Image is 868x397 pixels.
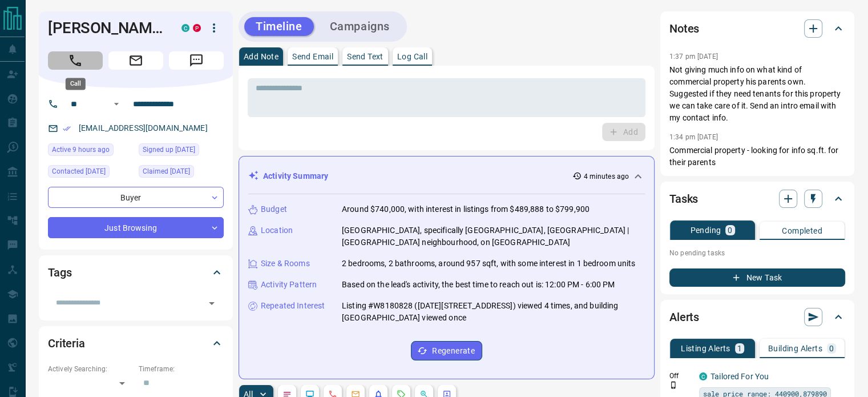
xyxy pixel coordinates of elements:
[342,300,645,324] p: Listing #W8180828 ([DATE][STREET_ADDRESS]) viewed 4 times, and building [GEOGRAPHIC_DATA] viewed ...
[584,171,629,182] p: 4 minutes ago
[48,165,133,181] div: Thu Oct 02 2025
[710,372,769,381] a: Tailored For You
[193,24,201,32] div: property.ca
[669,381,677,389] svg: Push Notification Only
[139,364,224,374] p: Timeframe:
[411,341,482,360] button: Regenerate
[397,53,427,61] p: Log Call
[669,15,845,42] div: Notes
[52,166,106,177] span: Contacted [DATE]
[261,224,293,236] p: Location
[48,187,224,208] div: Buyer
[248,166,645,187] div: Activity Summary4 minutes ago
[318,17,401,36] button: Campaigns
[261,203,287,215] p: Budget
[261,258,310,270] p: Size & Rooms
[669,190,698,208] h2: Tasks
[342,258,635,270] p: 2 bedrooms, 2 bathrooms, around 957 sqft, with some interest in 1 bedroom units
[52,144,110,155] span: Active 9 hours ago
[48,334,85,352] h2: Criteria
[669,53,718,61] p: 1:37 pm [DATE]
[669,268,845,287] button: New Task
[48,51,103,70] span: Call
[669,244,845,262] p: No pending tasks
[139,165,224,181] div: Wed Sep 27 2023
[342,279,615,291] p: Based on the lead's activity, the best time to reach out is: 12:00 PM - 6:00 PM
[347,53,383,61] p: Send Text
[737,344,742,352] p: 1
[681,344,730,352] p: Listing Alerts
[342,224,645,248] p: [GEOGRAPHIC_DATA], specifically [GEOGRAPHIC_DATA], [GEOGRAPHIC_DATA] | [GEOGRAPHIC_DATA] neighbou...
[79,123,208,133] a: [EMAIL_ADDRESS][DOMAIN_NAME]
[829,344,834,352] p: 0
[669,19,699,38] h2: Notes
[143,166,190,177] span: Claimed [DATE]
[244,53,278,61] p: Add Note
[48,330,224,357] div: Criteria
[768,344,822,352] p: Building Alerts
[263,170,328,182] p: Activity Summary
[244,17,314,36] button: Timeline
[181,24,189,32] div: condos.ca
[63,125,71,133] svg: Email Verified
[48,19,164,37] h1: [PERSON_NAME]
[48,364,133,374] p: Actively Searching:
[782,227,822,235] p: Completed
[669,64,845,124] p: Not giving much info on what kind of commercial property his parents own. Suggested if they need ...
[261,300,325,312] p: Repeated Interest
[169,51,224,70] span: Message
[143,144,195,155] span: Signed up [DATE]
[292,53,333,61] p: Send Email
[48,263,71,282] h2: Tags
[110,97,123,111] button: Open
[66,78,86,90] div: Call
[108,51,163,70] span: Email
[669,145,845,169] p: Commercial property - looking for info sq.ft. for their parents
[669,185,845,212] div: Tasks
[139,143,224,159] div: Wed Sep 27 2023
[261,279,317,291] p: Activity Pattern
[699,372,707,380] div: condos.ca
[48,217,224,238] div: Just Browsing
[342,203,590,215] p: Around $740,000, with interest in listings from $489,888 to $799,900
[48,259,224,286] div: Tags
[669,303,845,331] div: Alerts
[48,143,133,159] div: Wed Oct 15 2025
[669,133,718,141] p: 1:34 pm [DATE]
[669,371,692,381] p: Off
[669,308,699,326] h2: Alerts
[690,226,721,234] p: Pending
[204,295,220,311] button: Open
[728,226,732,234] p: 0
